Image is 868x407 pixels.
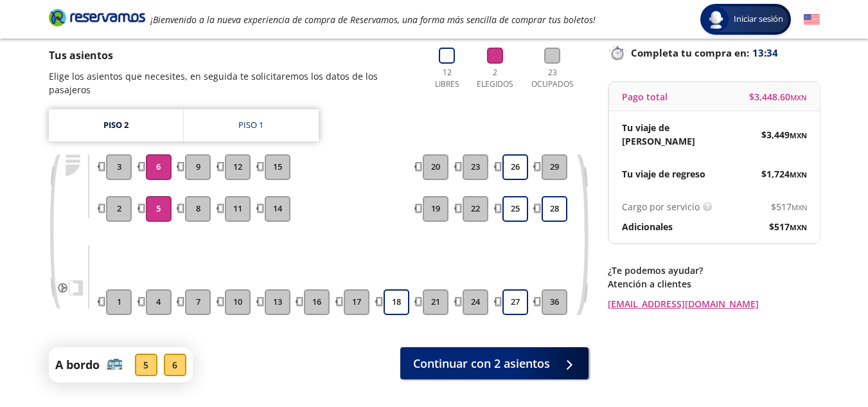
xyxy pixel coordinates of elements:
button: 25 [502,196,528,222]
span: Continuar con 2 asientos [413,355,550,372]
span: $ 1,724 [761,167,807,181]
button: 36 [542,289,567,315]
button: 26 [502,154,528,180]
button: 24 [463,289,488,315]
em: ¡Bienvenido a la nueva experiencia de compra de Reservamos, una forma más sencilla de comprar tus... [150,14,596,26]
span: Iniciar sesión [729,13,788,26]
button: English [804,12,820,28]
div: Piso 1 [238,119,263,132]
p: Tus asientos [49,48,417,63]
small: MXN [790,222,807,232]
a: Piso 2 [49,109,183,141]
button: 13 [265,289,290,315]
button: 9 [185,154,211,180]
button: 6 [146,154,172,180]
p: Tu viaje de regreso [622,167,705,181]
div: 6 [164,354,186,376]
a: Brand Logo [49,8,145,31]
p: Adicionales [622,220,673,233]
span: $ 517 [771,200,807,213]
p: Tu viaje de [PERSON_NAME] [622,121,714,148]
button: 4 [146,289,172,315]
i: Brand Logo [49,8,145,27]
button: 2 [106,196,132,222]
small: MXN [790,93,807,102]
a: Piso 1 [184,109,319,141]
p: Elige los asientos que necesites, en seguida te solicitaremos los datos de los pasajeros [49,69,417,96]
small: MXN [790,131,807,140]
button: 11 [225,196,251,222]
a: [EMAIL_ADDRESS][DOMAIN_NAME] [608,297,820,311]
p: Completa tu compra en : [608,44,820,62]
small: MXN [792,203,807,212]
p: Pago total [622,90,668,104]
button: 20 [423,154,448,180]
button: 1 [106,289,132,315]
div: 5 [135,354,157,376]
p: 12 Libres [430,67,465,90]
button: 22 [463,196,488,222]
span: 13:34 [752,46,778,60]
span: $ 3,448.60 [749,90,807,104]
span: $ 517 [769,220,807,233]
button: 21 [423,289,448,315]
button: 14 [265,196,290,222]
button: 19 [423,196,448,222]
button: Continuar con 2 asientos [400,347,589,379]
button: 27 [502,289,528,315]
button: 5 [146,196,172,222]
p: A bordo [55,356,100,374]
p: ¿Te podemos ayudar? [608,264,820,277]
button: 16 [304,289,330,315]
button: 29 [542,154,567,180]
button: 10 [225,289,251,315]
p: Atención a clientes [608,277,820,291]
button: 7 [185,289,211,315]
button: 8 [185,196,211,222]
button: 12 [225,154,251,180]
p: 2 Elegidos [474,67,517,90]
button: 17 [344,289,369,315]
button: 23 [463,154,488,180]
button: 15 [265,154,290,180]
span: $ 3,449 [761,128,807,141]
button: 28 [542,196,567,222]
button: 18 [384,289,409,315]
small: MXN [790,170,807,179]
button: 3 [106,154,132,180]
p: 23 Ocupados [526,67,579,90]
p: Cargo por servicio [622,200,700,213]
